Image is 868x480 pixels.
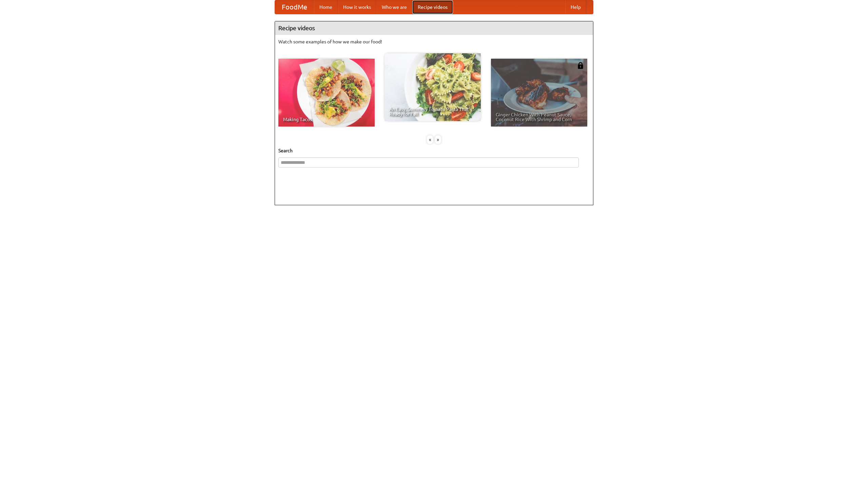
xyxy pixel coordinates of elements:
h5: Search [278,147,590,154]
a: FoodMe [275,0,314,14]
span: An Easy, Summery Tomato Pasta That's Ready for Fall [389,107,476,116]
a: Making Tacos [278,59,375,127]
h4: Recipe videos [275,21,593,35]
div: » [435,135,441,144]
div: « [427,135,433,144]
a: An Easy, Summery Tomato Pasta That's Ready for Fall [384,53,481,121]
img: 483408.png [577,62,584,69]
a: Help [565,0,586,14]
a: Who we are [376,0,412,14]
a: Home [314,0,338,14]
p: Watch some examples of how we make our food! [278,38,590,45]
a: How it works [338,0,376,14]
a: Recipe videos [412,0,453,14]
span: Making Tacos [283,117,370,122]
